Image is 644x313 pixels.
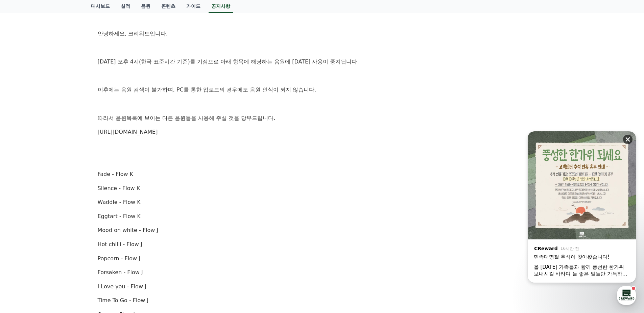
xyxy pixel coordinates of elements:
a: [URL][DOMAIN_NAME] [98,129,158,135]
a: 설정 [87,214,130,231]
p: Silence - Flow K [98,184,547,193]
span: 대화 [62,225,70,230]
a: 대화 [45,214,87,231]
a: 홈 [2,214,45,231]
p: 따라서 음원목록에 보이는 다른 음원들을 사용해 주실 것을 당부드립니다. [98,114,547,123]
p: 이후에는 음원 검색이 불가하며, PC를 통한 업로드의 경우에도 음원 인식이 되지 않습니다. [98,85,547,94]
p: I Love you - Flow J [98,282,547,291]
p: Eggtart - Flow K [98,212,547,221]
p: 안녕하세요, 크리워드입니다. [98,29,547,38]
span: 홈 [21,224,25,230]
p: Fade - Flow K [98,170,547,179]
p: Hot chilli - Flow J [98,240,547,249]
p: Time To Go - Flow J [98,296,547,305]
p: Popcorn - Flow J [98,254,547,263]
span: 설정 [104,224,113,230]
p: [DATE] 오후 4시(한국 표준시간 기준)를 기점으로 아래 항목에 해당하는 음원에 [DATE] 사용이 중지됩니다. [98,57,547,66]
p: Forsaken - Flow J [98,268,547,277]
p: Mood on white - Flow J [98,226,547,235]
p: Waddle - Flow K [98,198,547,207]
